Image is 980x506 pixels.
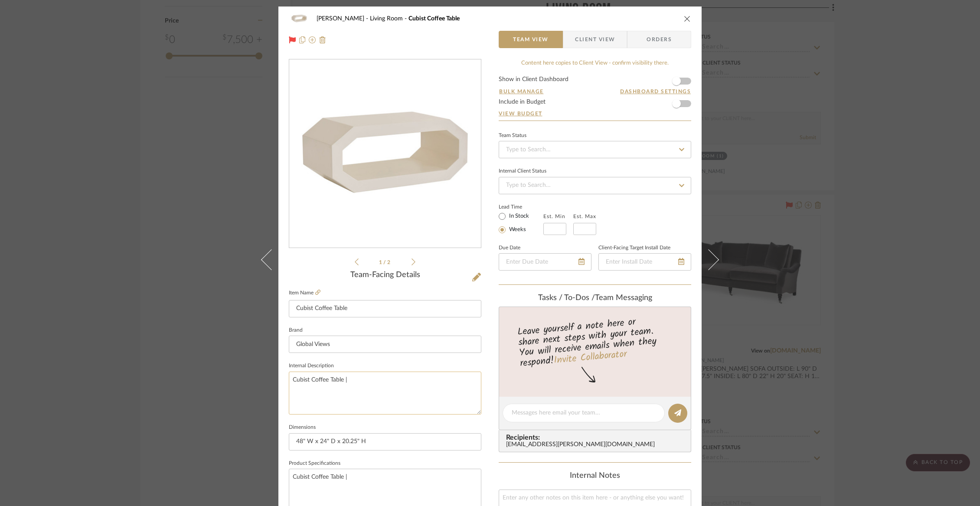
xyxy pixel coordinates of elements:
[499,246,520,250] label: Due Date
[291,60,479,248] img: fc9b2082-d157-4fe5-8c2d-affbaae98b2f_436x436.jpg
[620,88,691,95] button: Dashboard Settings
[499,59,691,68] div: Content here copies to Client View - confirm visibility there.
[598,253,691,271] input: Enter Install Date
[499,88,544,95] button: Bulk Manage
[408,16,460,22] span: Cubist Coffee Table
[289,425,316,430] label: Dimensions
[513,31,549,48] span: Team View
[507,226,526,234] label: Weeks
[383,260,387,265] span: /
[317,16,370,22] span: [PERSON_NAME]
[499,141,691,158] input: Type to Search…
[289,433,481,451] input: Enter the dimensions of this item
[387,260,392,265] span: 2
[499,110,691,117] a: View Budget
[507,212,529,220] label: In Stock
[289,336,481,353] input: Enter Brand
[499,177,691,194] input: Type to Search…
[370,16,408,22] span: Living Room
[598,246,670,250] label: Client-Facing Target Install Date
[499,203,543,211] label: Lead Time
[499,169,546,173] div: Internal Client Status
[289,271,481,280] div: Team-Facing Details
[538,294,595,302] span: Tasks / To-Dos /
[637,31,681,48] span: Orders
[289,10,310,27] img: fc9b2082-d157-4fe5-8c2d-affbaae98b2f_48x40.jpg
[498,313,693,371] div: Leave yourself a note here or share next steps with your team. You will receive emails when they ...
[319,36,326,43] img: Remove from project
[289,300,481,317] input: Enter Item Name
[506,441,687,448] div: [EMAIL_ADDRESS][PERSON_NAME][DOMAIN_NAME]
[575,31,615,48] span: Client View
[289,461,340,466] label: Product Specifications
[499,134,526,138] div: Team Status
[499,253,591,271] input: Enter Due Date
[506,434,687,441] span: Recipients:
[289,328,303,333] label: Brand
[553,347,627,369] a: Invite Collaborator
[379,260,383,265] span: 1
[573,213,596,219] label: Est. Max
[499,294,691,303] div: team Messaging
[499,471,691,481] div: Internal Notes
[289,364,334,368] label: Internal Description
[289,289,320,297] label: Item Name
[543,213,565,219] label: Est. Min
[289,60,481,248] div: 0
[683,15,691,23] button: close
[499,211,543,235] mat-radio-group: Select item type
